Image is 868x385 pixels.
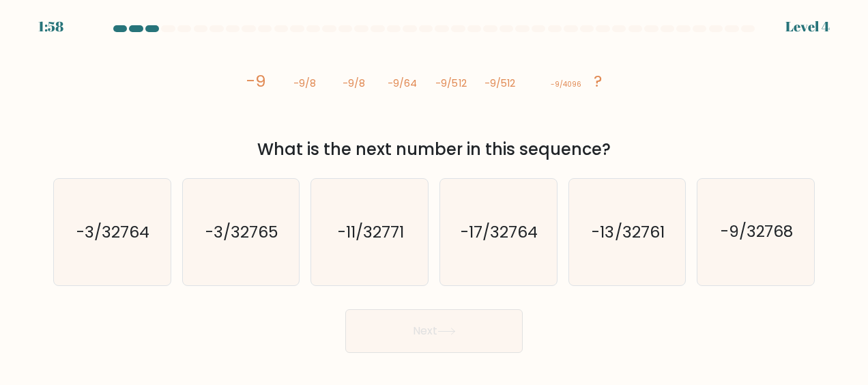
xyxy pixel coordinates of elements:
text: -9/32768 [721,221,794,243]
text: -11/32771 [338,221,404,243]
tspan: -9/4096 [551,79,581,89]
text: -3/32764 [76,221,149,243]
div: Level 4 [785,16,830,37]
tspan: -9/64 [388,76,417,90]
tspan: -9/8 [342,76,364,90]
tspan: -9/512 [484,76,516,90]
text: -3/32765 [205,221,278,243]
div: What is the next number in this sequence? [61,137,807,162]
button: Next [345,309,523,353]
text: -13/32761 [592,221,665,243]
tspan: -9 [246,70,265,92]
text: -17/32764 [461,221,538,243]
div: 1:58 [38,16,63,37]
tspan: ? [594,70,602,92]
tspan: -9/512 [435,76,467,90]
tspan: -9/8 [293,76,316,90]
